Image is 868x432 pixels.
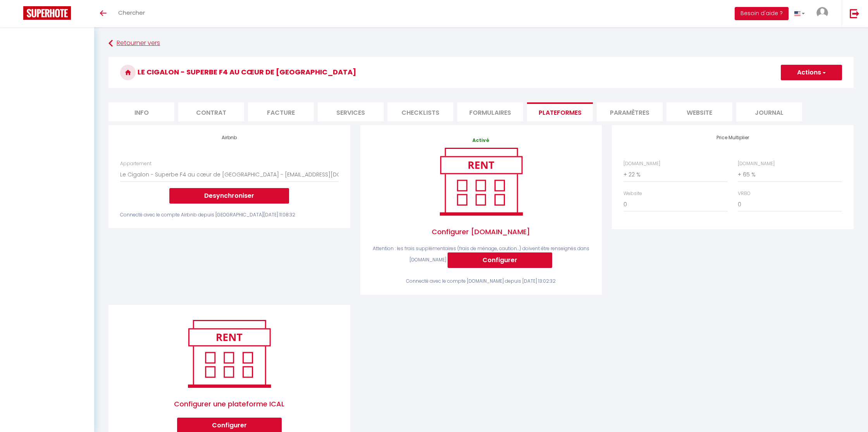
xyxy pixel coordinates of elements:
[738,160,775,168] label: [DOMAIN_NAME]
[373,245,589,263] span: Attention : les frais supplémentaires (frais de ménage, caution...) doivent être renseignés dans ...
[448,252,552,268] button: Configurer
[120,391,338,417] span: Configurer une plateforme ICAL
[850,9,859,18] img: logout
[735,7,789,20] button: Besoin d'aide ?
[738,190,751,197] label: VRBO
[120,135,338,140] h4: Airbnb
[372,137,590,144] p: Activé
[623,135,842,140] h4: Price Multiplier
[387,102,453,121] li: Checklists
[108,57,854,88] h3: Le Cigalon - Superbe F4 au cœur de [GEOGRAPHIC_DATA]
[432,144,530,219] img: rent.png
[457,102,523,121] li: Formulaires
[248,102,314,121] li: Facture
[816,7,828,19] img: ...
[118,9,145,17] span: Chercher
[623,190,642,197] label: Website
[597,102,663,121] li: Paramètres
[372,219,590,245] span: Configurer [DOMAIN_NAME]
[781,65,842,80] button: Actions
[178,102,244,121] li: Contrat
[623,160,660,168] label: [DOMAIN_NAME]
[180,316,279,391] img: rent.png
[108,102,174,121] li: Info
[666,102,732,121] li: website
[169,188,289,204] button: Desynchroniser
[120,211,338,219] div: Connecté avec le compte Airbnb depuis [GEOGRAPHIC_DATA][DATE] 11:08:32
[23,6,71,20] img: Super Booking
[108,36,854,50] a: Retourner vers
[372,278,590,285] div: Connecté avec le compte [DOMAIN_NAME] depuis [DATE] 13:02:32
[527,102,593,121] li: Plateformes
[120,160,152,168] label: Appartement
[318,102,384,121] li: Services
[736,102,802,121] li: Journal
